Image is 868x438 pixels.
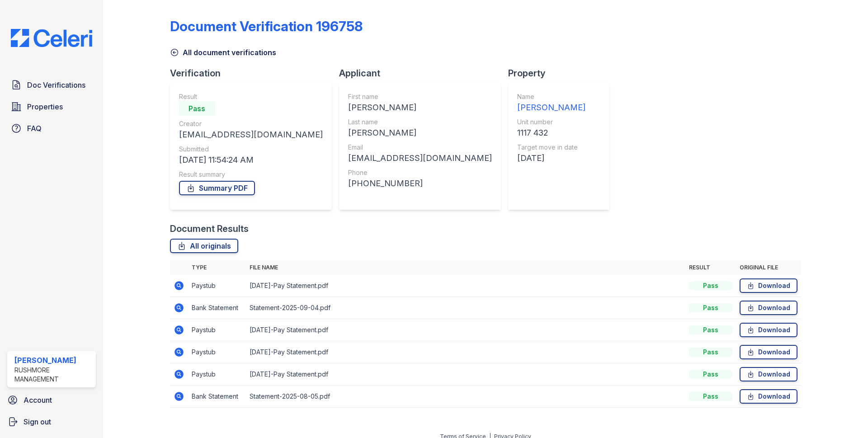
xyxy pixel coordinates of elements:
[740,389,797,404] a: Download
[170,47,276,58] a: All document verifications
[7,98,96,116] a: Properties
[170,222,249,235] div: Document Results
[348,143,492,152] div: Email
[517,143,585,152] div: Target move in date
[170,239,238,253] a: All originals
[348,92,492,101] div: First name
[170,67,339,80] div: Verification
[517,101,585,114] div: [PERSON_NAME]
[179,170,323,179] div: Result summary
[348,127,492,139] div: [PERSON_NAME]
[179,154,323,166] div: [DATE] 11:54:24 AM
[689,281,732,290] div: Pass
[689,370,732,379] div: Pass
[517,152,585,165] div: [DATE]
[188,363,246,386] td: Paystub
[179,92,323,101] div: Result
[517,127,585,139] div: 1117 432
[188,319,246,341] td: Paystub
[348,152,492,165] div: [EMAIL_ADDRESS][DOMAIN_NAME]
[740,367,797,381] a: Download
[348,177,492,190] div: [PHONE_NUMBER]
[246,275,685,297] td: [DATE]-Pay Statement.pdf
[689,392,732,401] div: Pass
[246,341,685,363] td: [DATE]-Pay Statement.pdf
[740,323,797,337] a: Download
[188,275,246,297] td: Paystub
[689,348,732,357] div: Pass
[4,391,99,409] a: Account
[339,67,508,80] div: Applicant
[246,386,685,408] td: Statement-2025-08-05.pdf
[246,319,685,341] td: [DATE]-Pay Statement.pdf
[188,297,246,319] td: Bank Statement
[740,278,797,293] a: Download
[4,29,99,47] img: CE_Logo_Blue-a8612792a0a2168367f1c8372b55b34899dd931a85d93a1a3d3e32e68fde9ad4.png
[740,301,797,315] a: Download
[4,413,99,431] a: Sign out
[188,341,246,363] td: Paystub
[348,118,492,127] div: Last name
[246,260,685,275] th: File name
[517,92,585,101] div: Name
[517,92,585,114] a: Name [PERSON_NAME]
[188,260,246,275] th: Type
[27,101,63,112] span: Properties
[246,297,685,319] td: Statement-2025-09-04.pdf
[179,181,255,195] a: Summary PDF
[14,355,92,366] div: [PERSON_NAME]
[246,363,685,386] td: [DATE]-Pay Statement.pdf
[348,168,492,177] div: Phone
[24,395,52,405] span: Account
[736,260,801,275] th: Original file
[188,386,246,408] td: Bank Statement
[14,366,92,384] div: Rushmore Management
[685,260,736,275] th: Result
[27,123,42,134] span: FAQ
[740,345,797,359] a: Download
[179,145,323,154] div: Submitted
[27,80,85,90] span: Doc Verifications
[7,119,96,137] a: FAQ
[689,325,732,334] div: Pass
[348,101,492,114] div: [PERSON_NAME]
[689,303,732,312] div: Pass
[179,119,323,128] div: Creator
[24,416,51,427] span: Sign out
[179,101,215,116] div: Pass
[517,118,585,127] div: Unit number
[170,18,363,34] div: Document Verification 196758
[7,76,96,94] a: Doc Verifications
[508,67,617,80] div: Property
[179,128,323,141] div: [EMAIL_ADDRESS][DOMAIN_NAME]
